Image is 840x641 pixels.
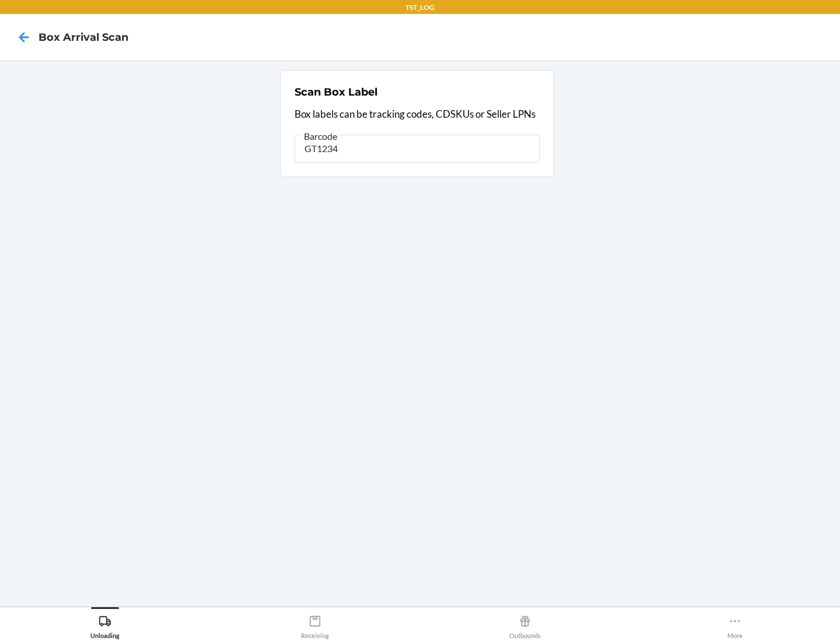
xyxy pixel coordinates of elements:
[295,135,540,163] input: Barcode
[38,30,128,45] h4: Box Arrival Scan
[90,610,120,639] div: Unloading
[301,610,329,639] div: Receiving
[295,107,540,122] p: Box labels can be tracking codes, CDSKUs or Seller LPNs
[210,607,420,639] button: Receiving
[302,131,339,142] span: Barcode
[405,2,435,13] p: TST_LOG
[630,607,840,639] button: More
[295,84,377,100] h2: Scan Box Label
[420,607,630,639] button: Outbounds
[509,610,541,639] div: Outbounds
[727,610,743,639] div: More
